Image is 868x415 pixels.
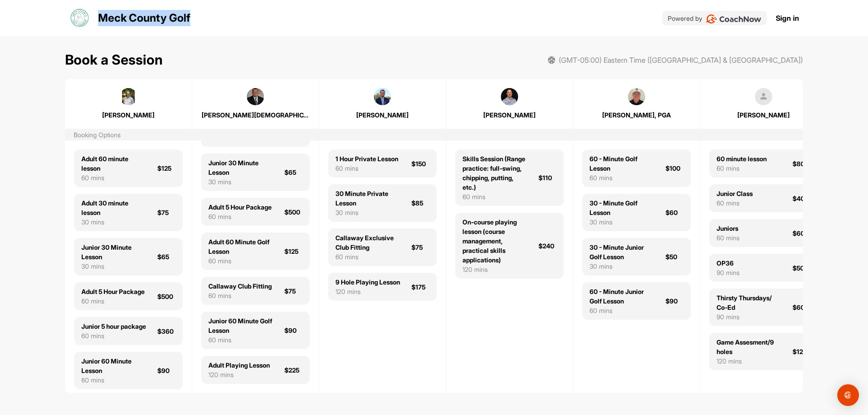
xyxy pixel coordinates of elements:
[157,366,175,375] div: $90
[590,261,655,271] div: 30 mins
[335,154,398,163] div: 1 Hour Private Lesson
[776,13,799,23] a: Sign in
[411,198,429,208] div: $85
[120,88,137,105] img: square_29e09460c2532e4988273bfcbdb7e236.jpg
[665,163,684,173] div: $100
[717,198,753,208] div: 60 mins
[284,207,302,217] div: $500
[590,198,655,217] div: 30 - Minute Golf Lesson
[628,88,645,105] img: square_68597e2ca94eae6e0acad86b17dd7929.jpg
[81,331,146,340] div: 60 mins
[590,154,655,173] div: 60 - Minute Golf Lesson
[81,375,146,385] div: 60 mins
[208,370,270,379] div: 120 mins
[284,326,302,335] div: $90
[335,163,398,173] div: 60 mins
[717,293,782,312] div: Thirsty Thursdays/ Co-Ed
[335,189,401,208] div: 30 Minute Private Lesson
[247,88,264,105] img: square_aa159f7e4bb146cb278356b85c699fcb.jpg
[462,217,528,265] div: On-course playing lesson (course management, practical skills applications)
[665,208,684,217] div: $60
[208,158,274,177] div: Junior 30 Minute Lesson
[75,110,182,120] div: [PERSON_NAME]
[462,154,528,192] div: Skills Session (Range practice: full-swing, chipping, putting, etc.)
[284,365,302,375] div: $225
[98,10,190,26] p: Meck County Golf
[590,242,655,261] div: 30 - Minute Junior Golf Lesson
[538,241,557,251] div: $240
[411,282,429,292] div: $175
[284,168,302,177] div: $65
[706,14,761,23] img: CoachNow
[335,287,400,296] div: 120 mins
[208,316,274,335] div: Junior 60 Minute Golf Lesson
[81,322,146,331] div: Junior 5 hour package
[208,291,272,300] div: 60 mins
[335,277,400,287] div: 9 Hole Playing Lesson
[793,159,811,168] div: $80
[590,287,655,306] div: 60 - Minute Junior Golf Lesson
[668,14,702,23] p: Powered by
[717,189,753,198] div: Junior Class
[590,173,655,182] div: 60 mins
[710,110,817,120] div: [PERSON_NAME]
[157,292,175,301] div: $500
[717,337,782,356] div: Game Assesment/9 holes
[81,217,146,227] div: 30 mins
[583,110,690,120] div: [PERSON_NAME], PGA
[335,233,401,252] div: Callaway Exclusive Club Fitting
[157,163,175,173] div: $125
[411,242,429,252] div: $75
[81,296,145,306] div: 60 mins
[793,228,811,238] div: $60
[81,261,146,271] div: 30 mins
[456,110,563,120] div: [PERSON_NAME]
[462,265,528,274] div: 120 mins
[157,326,175,336] div: $360
[81,356,146,375] div: Junior 60 Minute Lesson
[74,130,121,140] div: Booking Options
[208,212,272,221] div: 60 mins
[590,217,655,227] div: 30 mins
[462,192,528,201] div: 60 mins
[837,384,859,406] div: Open Intercom Messenger
[65,50,163,70] h1: Book a Session
[157,208,175,217] div: $75
[208,202,272,212] div: Adult 5 Hour Package
[665,296,684,306] div: $90
[501,88,518,105] img: square_f2a1511b8fed603321472b69dd7d370b.jpg
[411,159,429,168] div: $150
[81,154,146,173] div: Adult 60 minute lesson
[538,173,557,182] div: $110
[717,224,740,233] div: Juniors
[329,110,436,120] div: [PERSON_NAME]
[157,252,175,261] div: $65
[717,258,740,268] div: OP36
[208,335,274,345] div: 60 mins
[755,88,772,105] img: square_default-ef6cabf814de5a2bf16c804365e32c732080f9872bdf737d349900a9daf73cf9.png
[208,177,274,187] div: 30 mins
[559,55,803,65] span: (GMT-05:00) Eastern Time ([GEOGRAPHIC_DATA] & [GEOGRAPHIC_DATA])
[284,286,302,296] div: $75
[717,268,740,277] div: 90 mins
[793,194,811,203] div: $40
[717,312,782,322] div: 90 mins
[335,208,401,217] div: 30 mins
[208,360,270,370] div: Adult Playing Lesson
[81,198,146,217] div: Adult 30 minute lesson
[208,256,274,266] div: 60 mins
[208,237,274,256] div: Adult 60 Minute Golf Lesson
[793,303,811,312] div: $60
[208,281,272,291] div: Callaway Club Fitting
[81,287,145,296] div: Adult 5 Hour Package
[717,154,767,163] div: 60 minute lesson
[202,110,309,120] div: [PERSON_NAME][DEMOGRAPHIC_DATA]
[590,306,655,315] div: 60 mins
[374,88,391,105] img: square_43d63d875b6a0cb55146152b0ebbdb22.jpg
[284,247,302,256] div: $125
[665,252,684,261] div: $50
[69,7,91,29] img: logo
[81,173,146,182] div: 60 mins
[717,233,740,242] div: 60 mins
[81,242,146,261] div: Junior 30 Minute Lesson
